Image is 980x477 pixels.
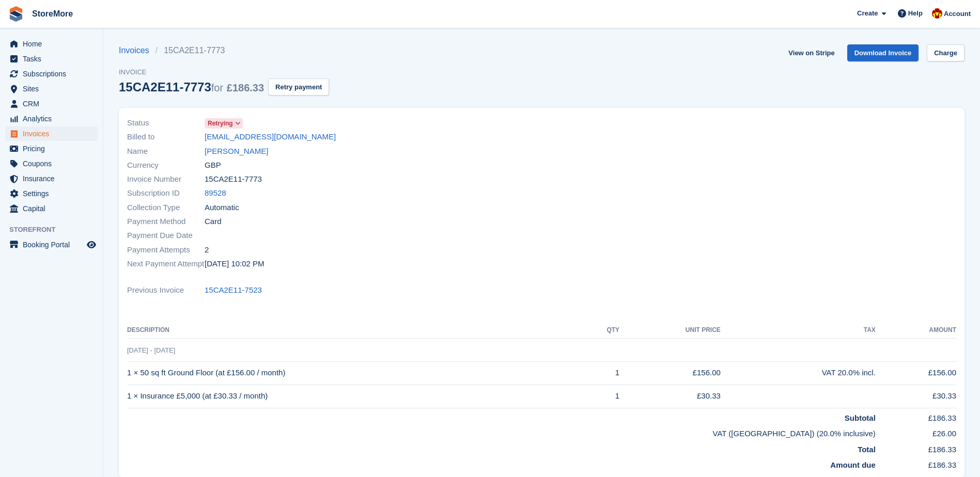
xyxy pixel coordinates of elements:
span: CRM [23,97,85,111]
a: View on Stripe [784,44,838,61]
a: menu [5,141,98,156]
span: Billed to [127,131,205,143]
td: £186.33 [876,440,956,456]
a: Retrying [205,117,243,129]
td: £186.33 [876,408,956,424]
th: Unit Price [619,322,721,339]
a: menu [5,237,98,252]
span: Invoices [23,126,85,141]
th: Tax [721,322,876,339]
span: 15CA2E11-7773 [205,173,262,185]
span: Capital [23,201,85,216]
a: Invoices [119,44,155,57]
span: Help [908,8,923,19]
span: Currency [127,160,205,171]
strong: Subtotal [845,414,876,422]
span: Storefront [9,225,103,235]
span: Insurance [23,171,85,186]
span: Sites [23,82,85,96]
td: £156.00 [619,361,721,385]
span: for [211,82,223,93]
td: 1 × Insurance £5,000 (at £30.33 / month) [127,385,583,408]
nav: breadcrumbs [119,44,329,57]
span: Retrying [208,119,233,128]
th: QTY [583,322,619,339]
strong: Amount due [830,460,876,469]
td: £30.33 [876,385,956,408]
a: menu [5,156,98,171]
span: Payment Attempts [127,244,205,256]
a: menu [5,97,98,111]
time: 2025-08-15 21:02:57 UTC [205,258,265,270]
strong: Total [858,445,876,454]
a: menu [5,171,98,186]
span: Payment Due Date [127,230,205,242]
img: stora-icon-8386f47178a22dfd0bd8f6a31ec36ba5ce8667c1dd55bd0f319d3a0aa187defe.svg [8,6,24,22]
a: menu [5,67,98,81]
span: Card [205,216,222,228]
span: Home [23,37,85,51]
span: [DATE] - [DATE] [127,346,175,354]
td: 1 [583,385,619,408]
div: 15CA2E11-7773 [119,80,264,94]
span: Automatic [205,202,239,214]
td: 1 × 50 sq ft Ground Floor (at £156.00 / month) [127,361,583,385]
a: menu [5,82,98,96]
span: Status [127,117,205,129]
td: £30.33 [619,385,721,408]
span: Booking Portal [23,237,85,252]
span: 2 [205,244,209,256]
span: Settings [23,186,85,201]
span: Invoice [119,67,329,77]
a: menu [5,201,98,216]
a: Charge [927,44,965,61]
a: menu [5,52,98,66]
td: VAT ([GEOGRAPHIC_DATA]) (20.0% inclusive) [127,424,876,440]
a: [PERSON_NAME] [205,146,268,157]
a: 15CA2E11-7523 [205,284,262,296]
th: Description [127,322,583,339]
a: menu [5,126,98,141]
span: Name [127,146,205,157]
span: Previous Invoice [127,284,205,296]
span: Subscription ID [127,187,205,199]
a: Download Invoice [847,44,919,61]
span: GBP [205,160,221,171]
span: Collection Type [127,202,205,214]
a: StoreMore [28,5,77,22]
span: Invoice Number [127,173,205,185]
span: Pricing [23,141,85,156]
td: £156.00 [876,361,956,385]
span: Next Payment Attempt [127,258,205,270]
button: Retry payment [268,78,329,96]
a: [EMAIL_ADDRESS][DOMAIN_NAME] [205,131,336,143]
span: Analytics [23,112,85,126]
img: Store More Team [932,8,942,19]
span: £186.33 [227,82,264,93]
a: menu [5,37,98,51]
span: Payment Method [127,216,205,228]
span: Coupons [23,156,85,171]
span: Account [944,9,971,19]
a: menu [5,186,98,201]
td: £26.00 [876,424,956,440]
span: Subscriptions [23,67,85,81]
td: 1 [583,361,619,385]
th: Amount [876,322,956,339]
div: VAT 20.0% incl. [721,367,876,379]
span: Create [857,8,878,19]
span: Tasks [23,52,85,66]
a: 89528 [205,187,226,199]
a: menu [5,112,98,126]
a: Preview store [85,239,98,251]
td: £186.33 [876,455,956,471]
